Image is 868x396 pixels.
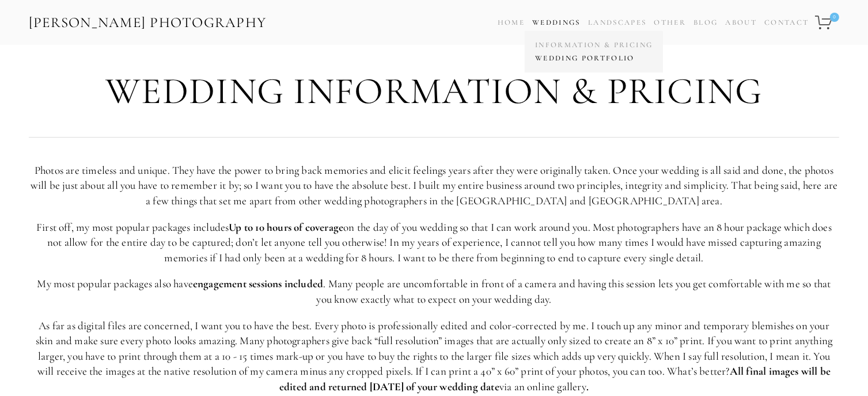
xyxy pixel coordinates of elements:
a: [PERSON_NAME] Photography [28,10,268,36]
a: Information & Pricing [532,39,655,52]
strong: engagement sessions included [193,277,323,290]
a: About [725,14,757,31]
a: Other [654,18,686,27]
a: 0 items in cart [813,9,840,36]
a: Blog [693,14,718,31]
h1: Wedding Information & Pricing [29,71,839,112]
a: Contact [764,14,809,31]
p: My most popular packages also have . Many people are uncomfortable in front of a camera and havin... [29,276,839,307]
strong: . [586,380,589,393]
a: Weddings [532,18,581,27]
p: As far as digital files are concerned, I want you to have the best. Every photo is professionally... [29,318,839,395]
p: First off, my most popular packages includes on the day of you wedding so that I can work around ... [29,220,839,266]
a: Home [498,14,525,31]
p: Photos are timeless and unique. They have the power to bring back memories and elicit feelings ye... [29,163,839,209]
a: Landscapes [588,18,646,27]
span: 0 [830,13,839,22]
a: Wedding Portfolio [532,52,655,65]
strong: Up to 10 hours of coverage [229,220,343,234]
